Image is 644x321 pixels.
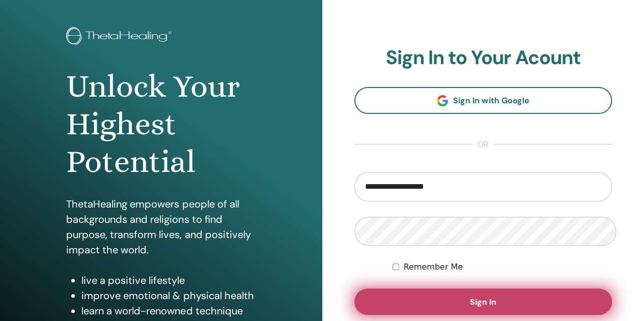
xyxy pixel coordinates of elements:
div: Keep me authenticated indefinitely or until I manually logout [393,261,612,273]
li: live a positive lifestyle [81,273,256,288]
span: Sign In [470,297,496,307]
h1: Unlock Your Highest Potential [66,68,256,181]
h2: Sign In to Your Acount [354,46,612,70]
span: Sign In with Google [453,95,529,106]
a: Sign In with Google [354,87,612,114]
label: Remember Me [403,261,463,273]
li: improve emotional & physical health [81,288,256,303]
span: or [472,138,494,151]
p: ThetaHealing empowers people of all backgrounds and religions to find purpose, transform lives, a... [66,196,256,257]
button: Sign In [354,288,612,315]
li: learn a world-renowned technique [81,303,256,318]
